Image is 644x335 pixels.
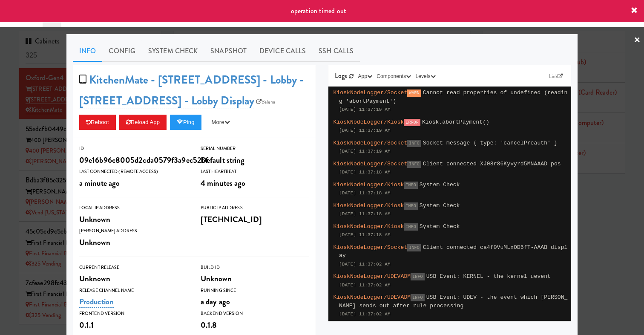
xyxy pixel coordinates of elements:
[79,235,188,250] div: Unknown
[79,72,304,109] a: KitchenMate - [STREET_ADDRESS] - Lobby - [STREET_ADDRESS] - Lobby Display
[374,72,413,81] button: Components
[170,115,201,130] button: Ping
[201,212,309,227] div: [TECHNICAL_ID]
[333,182,404,188] span: KioskNodeLogger/Kiosk
[79,286,188,295] div: Release Channel Name
[333,202,404,209] span: KioskNodeLogger/Kiosk
[201,286,309,295] div: Running Since
[201,144,309,153] div: Serial Number
[339,262,391,267] span: [DATE] 11:37:02 AM
[201,296,230,307] span: a day ago
[423,161,561,167] span: Client connected XJ08r86Kyvyrd5MNAAAD pos
[420,202,460,209] span: System Check
[547,72,565,81] a: Link
[201,177,245,189] span: 4 minutes ago
[407,244,421,251] span: INFO
[201,309,309,318] div: Backend Version
[356,72,375,81] button: App
[205,115,237,130] button: More
[339,211,391,217] span: [DATE] 11:37:18 AM
[312,40,360,62] a: SSH Calls
[142,40,204,62] a: System Check
[102,40,142,62] a: Config
[79,167,188,176] div: Last Connected (Remote Access)
[411,273,424,280] span: INFO
[339,90,568,104] span: Cannot read properties of undefined (reading 'abortPayment')
[423,140,558,146] span: Socket message { type: 'cancelPreauth' }
[73,40,102,62] a: Info
[333,273,411,280] span: KioskNodeLogger/UDEVADM
[411,294,424,301] span: INFO
[339,149,391,154] span: [DATE] 11:37:19 AM
[79,212,188,227] div: Unknown
[253,40,312,62] a: Device Calls
[79,318,188,332] div: 0.1.1
[420,182,460,188] span: System Check
[407,161,421,168] span: INFO
[79,296,114,308] a: Production
[339,170,391,175] span: [DATE] 11:37:18 AM
[339,128,391,133] span: [DATE] 11:37:19 AM
[333,161,408,167] span: KioskNodeLogger/Socket
[339,191,391,196] span: [DATE] 11:37:18 AM
[201,153,309,167] div: Default string
[79,309,188,318] div: Frontend Version
[79,177,120,189] span: a minute ago
[404,202,417,210] span: INFO
[333,119,404,125] span: KioskNodeLogger/Kiosk
[407,90,421,97] span: WARN
[79,271,188,286] div: Unknown
[79,144,188,153] div: ID
[254,98,277,106] a: Balena
[339,294,568,309] span: USB Event: UDEV - the event which [PERSON_NAME] sends out after rule processing
[339,312,391,317] span: [DATE] 11:37:02 AM
[333,294,411,300] span: KioskNodeLogger/UDEVADM
[634,27,641,54] a: ×
[291,6,346,16] span: operation timed out
[339,244,568,259] span: Client connected ca4f0VuMLxOD6fT-AAAB display
[79,227,188,235] div: [PERSON_NAME] Address
[119,115,167,130] button: Reload App
[201,318,309,332] div: 0.1.8
[79,153,188,167] div: 09e16b96c8005d2cda0579f3a9ec52bf
[204,40,253,62] a: Snapshot
[339,107,391,112] span: [DATE] 11:37:19 AM
[201,263,309,272] div: Build Id
[404,182,417,189] span: INFO
[404,119,420,126] span: ERROR
[420,223,460,230] span: System Check
[79,204,188,212] div: Local IP Address
[201,271,309,286] div: Unknown
[339,232,391,237] span: [DATE] 11:37:18 AM
[407,140,421,147] span: INFO
[201,167,309,176] div: Last Heartbeat
[339,283,391,288] span: [DATE] 11:37:02 AM
[333,244,408,251] span: KioskNodeLogger/Socket
[422,119,489,125] span: Kiosk.abortPayment()
[333,223,404,230] span: KioskNodeLogger/Kiosk
[426,273,551,280] span: USB Event: KERNEL - the kernel uevent
[404,223,417,231] span: INFO
[79,115,116,130] button: Reboot
[333,140,408,146] span: KioskNodeLogger/Socket
[413,72,437,81] button: Levels
[79,263,188,272] div: Current Release
[333,90,408,96] span: KioskNodeLogger/Socket
[201,204,309,212] div: Public IP Address
[335,71,347,81] span: Logs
